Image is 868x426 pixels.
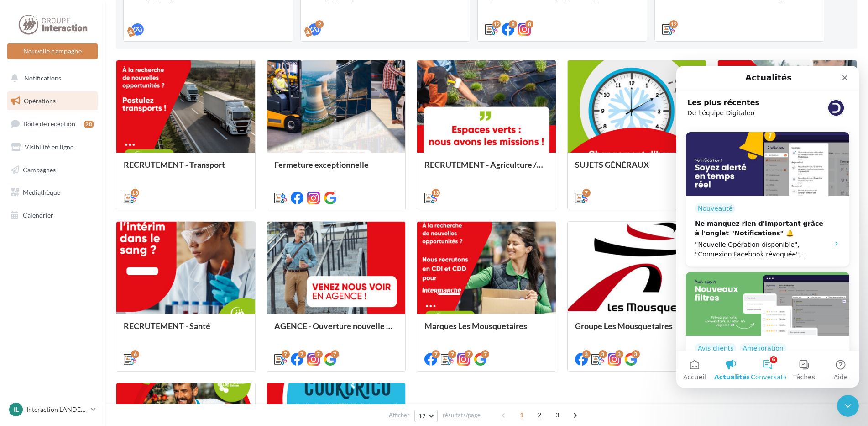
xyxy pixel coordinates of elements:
[23,165,56,173] span: Campagnes
[315,20,324,28] div: 2
[418,412,426,420] span: 12
[24,74,61,82] span: Notifications
[465,350,473,358] div: 7
[448,350,456,358] div: 7
[25,143,73,151] span: Visibilité en ligne
[5,160,99,180] a: Campagnes
[63,277,110,288] div: Amélioration
[5,91,99,111] a: Opérations
[5,206,99,225] a: Calendrier
[7,43,98,59] button: Nouvelle campagne
[274,321,398,340] div: AGENCE - Ouverture nouvelle agence
[389,411,409,420] span: Afficher
[131,189,139,197] div: 13
[146,285,183,322] button: Aide
[282,350,290,358] div: 7
[274,160,398,178] div: Fermeture exceptionnelle
[599,350,607,358] div: 3
[669,20,678,28] div: 12
[23,211,53,219] span: Calendrier
[514,408,529,422] span: 1
[298,350,306,358] div: 7
[5,138,99,157] a: Visibilité en ligne
[23,188,60,196] span: Médiathèque
[575,321,699,340] div: Groupe Les Mousquetaires
[509,20,517,28] div: 8
[157,308,172,314] span: Aide
[575,160,699,178] div: SUJETS GÉNÉRAUX
[124,160,248,178] div: RECRUTEMENT - Transport
[532,408,547,422] span: 2
[23,120,75,128] span: Boîte de réception
[110,285,146,322] button: Tâches
[38,308,74,314] span: Actualités
[837,395,859,417] iframe: Intercom live chat
[73,285,110,322] button: Conversations
[37,285,73,322] button: Actualités
[24,97,56,105] span: Opérations
[5,183,99,202] a: Médiathèque
[124,321,248,340] div: RECRUTEMENT - Santé
[7,308,30,314] span: Accueil
[5,114,99,133] a: Boîte de réception20
[492,20,501,28] div: 12
[331,350,339,358] div: 7
[414,410,438,422] button: 12
[84,121,94,128] div: 20
[314,350,323,358] div: 7
[550,408,565,422] span: 3
[117,308,139,314] span: Tâches
[19,277,60,288] div: Avis clients
[432,350,440,358] div: 7
[131,350,139,358] div: 6
[432,189,440,197] div: 13
[5,69,96,88] button: Notifications
[582,189,591,197] div: 7
[443,411,481,420] span: résultats/page
[525,20,533,28] div: 8
[7,401,98,418] a: IL Interaction LANDERNEAU
[632,350,640,358] div: 3
[615,350,623,358] div: 3
[424,321,549,340] div: Marques Les Mousquetaires
[10,206,173,270] img: 🔎 Filtrez plus efficacement vos avis
[74,308,120,314] span: Conversations
[481,350,489,358] div: 7
[9,206,173,331] div: 🔎 Filtrez plus efficacement vos avisAvis clientsAmélioration
[424,160,549,178] div: RECRUTEMENT - Agriculture / Espaces verts
[26,405,87,414] p: Interaction LANDERNEAU
[582,350,591,358] div: 3
[14,405,19,414] span: IL
[676,66,859,388] iframe: Intercom live chat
